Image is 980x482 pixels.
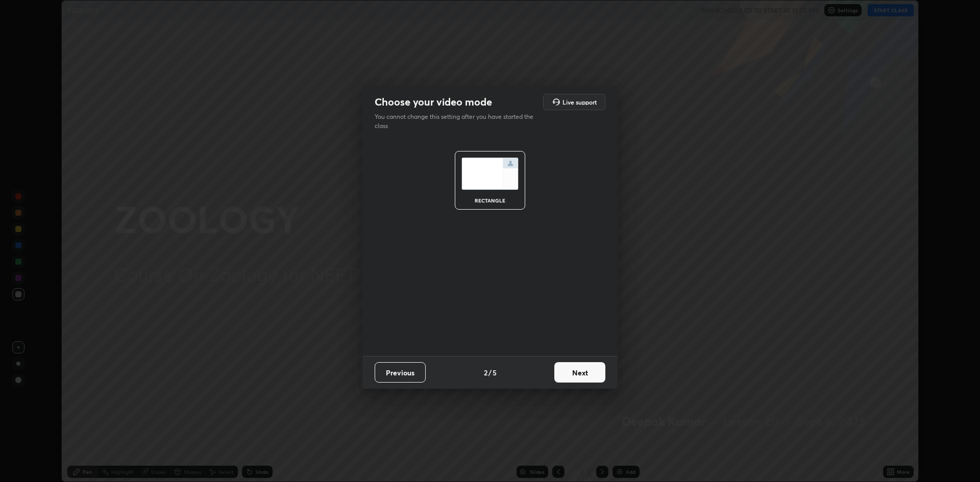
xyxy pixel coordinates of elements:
[488,367,492,378] h4: /
[375,112,540,131] p: You cannot change this setting after you have started the class
[554,362,605,383] button: Next
[484,367,487,378] h4: 2
[375,95,492,109] h2: Choose your video mode
[470,198,510,203] div: rectangle
[461,158,519,190] img: normalScreenIcon.ae25ed63.svg
[493,367,497,378] h4: 5
[375,362,426,383] button: Previous
[562,99,597,105] h5: Live support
